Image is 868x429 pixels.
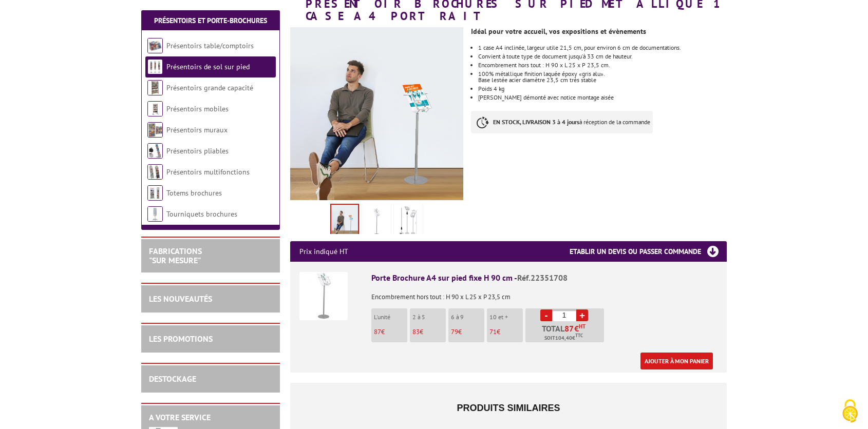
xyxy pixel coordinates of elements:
[412,328,446,336] p: €
[166,167,250,177] a: Présentoirs multifonctions
[517,272,568,283] span: Réf.22351708
[489,328,523,336] p: €
[166,125,228,134] a: Présentoirs muraux
[564,324,574,333] span: 87
[575,333,583,338] sup: TTC
[147,164,163,180] img: Présentoirs multifonctions
[640,353,713,369] a: Ajouter à mon panier
[374,328,407,336] p: €
[149,413,272,422] h2: A votre service
[579,323,586,330] sup: HT
[412,327,420,336] span: 83
[396,206,421,238] img: 22351708_dessin.jpg
[166,104,229,113] a: Présentoirs mobiles
[166,209,237,219] a: Tourniquets brochures
[544,334,583,342] span: Soit €
[489,314,523,321] p: 10 et +
[147,59,163,74] img: Présentoirs de sol sur pied
[290,27,463,200] img: porte_brochure_a4_sur_pied_fixe_h90cm_22351708_mise_en_scene.jpg
[166,83,253,92] a: Présentoirs grande capacité
[331,205,358,237] img: porte_brochure_a4_sur_pied_fixe_h90cm_22351708_mise_en_scene.jpg
[149,374,196,384] a: DESTOCKAGE
[451,314,484,321] p: 6 à 9
[166,62,250,71] a: Présentoirs de sol sur pied
[147,206,163,222] img: Tourniquets brochures
[570,241,727,262] h3: Etablir un devis ou passer commande
[147,80,163,95] img: Présentoirs grande capacité
[166,188,222,198] a: Totems brochures
[147,38,163,53] img: Présentoirs table/comptoirs
[374,314,407,321] p: L'unité
[166,146,229,155] a: Présentoirs pliables
[574,324,579,333] span: €
[555,334,572,342] span: 104,40
[478,62,727,68] li: Encombrement hors tout : H 90 x L 25 x P 23,5 cm.
[147,185,163,201] img: Totems brochures
[299,272,348,320] img: Porte Brochure A4 sur pied fixe H 90 cm
[364,206,389,238] img: presentoirs_brochures_22351708_1.jpg
[371,272,718,284] div: Porte Brochure A4 sur pied fixe H 90 cm -
[471,27,646,36] strong: Idéal pour votre accueil, vos expositions et évènements
[371,286,718,301] p: Encombrement hors tout : H 90 x L 25 x P 23,5 cm
[149,334,213,344] a: LES PROMOTIONS
[147,101,163,116] img: Présentoirs mobiles
[451,328,484,336] p: €
[147,122,163,138] img: Présentoirs muraux
[528,324,604,342] p: Total
[374,327,381,336] span: 87
[489,327,497,336] span: 71
[493,118,579,126] strong: EN STOCK, LIVRAISON 3 à 4 jours
[478,94,727,101] li: [PERSON_NAME] démonté avec notice montage aisée
[540,309,552,321] a: -
[147,143,163,159] img: Présentoirs pliables
[149,294,212,304] a: LES NOUVEAUTÉS
[478,86,727,92] li: Poids 4 kg
[154,16,267,25] a: Présentoirs et Porte-brochures
[576,309,588,321] a: +
[478,71,727,83] li: 100% métallique finition laquée époxy «gris alu». Base lestée acier diamètre 23,5 cm très stable
[451,327,458,336] span: 79
[478,53,727,60] li: Convient à toute type de document jusqu’à 33 cm de hauteur.
[478,45,727,51] li: 1 case A4 inclinée, largeur utile 21,5 cm, pour environ 6 cm de documentations.
[837,398,863,424] img: Cookies (fenêtre modale)
[471,111,653,133] p: à réception de la commande
[412,314,446,321] p: 2 à 5
[166,41,254,50] a: Présentoirs table/comptoirs
[149,246,202,265] a: FABRICATIONS"Sur Mesure"
[832,394,868,429] button: Cookies (fenêtre modale)
[457,403,560,413] span: Produits similaires
[299,241,348,262] p: Prix indiqué HT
